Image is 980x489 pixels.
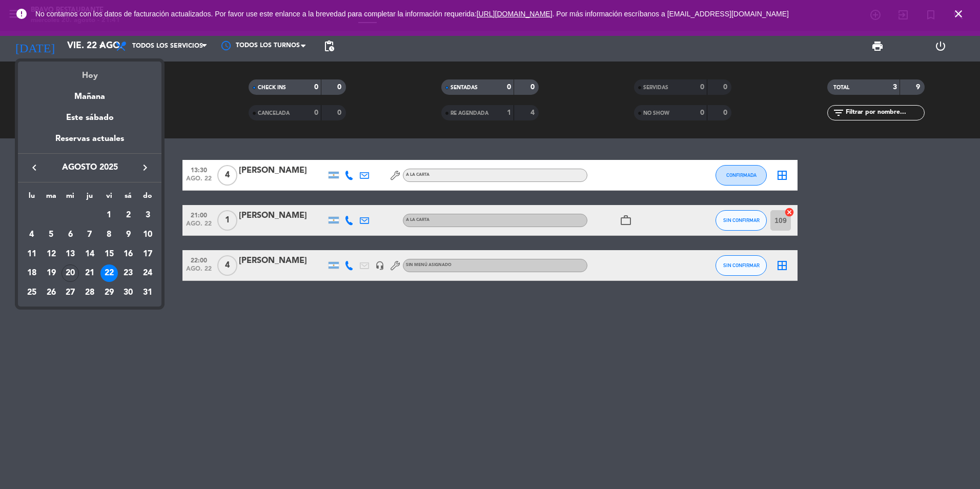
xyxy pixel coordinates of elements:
div: 1 [100,207,118,224]
div: 21 [81,264,98,282]
div: Reservas actuales [18,132,161,153]
div: 12 [43,246,60,263]
td: 19 de agosto de 2025 [42,263,61,283]
div: 25 [23,284,40,301]
div: 13 [62,246,79,263]
div: 8 [100,226,118,243]
td: 13 de agosto de 2025 [60,244,80,264]
td: AGO. [22,206,99,225]
th: martes [42,190,61,206]
div: 7 [81,226,98,243]
div: 18 [23,264,40,282]
td: 5 de agosto de 2025 [42,225,61,244]
button: keyboard_arrow_left [25,161,44,174]
div: 27 [62,284,79,301]
button: keyboard_arrow_right [136,161,154,174]
td: 30 de agosto de 2025 [119,283,138,302]
td: 18 de agosto de 2025 [22,263,42,283]
div: 31 [139,284,156,301]
div: 5 [43,226,60,243]
div: 22 [100,264,118,282]
td: 29 de agosto de 2025 [99,283,119,302]
td: 4 de agosto de 2025 [22,225,42,244]
span: agosto 2025 [44,161,136,174]
div: 14 [81,246,98,263]
td: 28 de agosto de 2025 [80,283,99,302]
th: viernes [99,190,119,206]
td: 11 de agosto de 2025 [22,244,42,264]
td: 14 de agosto de 2025 [80,244,99,264]
div: 24 [139,264,156,282]
td: 24 de agosto de 2025 [138,263,157,283]
div: 20 [62,264,79,282]
td: 3 de agosto de 2025 [138,206,157,225]
th: jueves [80,190,99,206]
div: 15 [100,246,118,263]
div: 19 [43,264,60,282]
td: 2 de agosto de 2025 [119,206,138,225]
div: 23 [119,264,137,282]
td: 22 de agosto de 2025 [99,263,119,283]
td: 31 de agosto de 2025 [138,283,157,302]
td: 21 de agosto de 2025 [80,263,99,283]
i: keyboard_arrow_left [28,161,40,174]
td: 15 de agosto de 2025 [99,244,119,264]
div: Este sábado [18,104,161,132]
td: 23 de agosto de 2025 [119,263,138,283]
div: 29 [100,284,118,301]
div: 6 [62,226,79,243]
th: sábado [119,190,138,206]
div: 26 [43,284,60,301]
div: Mañana [18,83,161,104]
div: 4 [23,226,40,243]
td: 7 de agosto de 2025 [80,225,99,244]
div: 11 [23,246,40,263]
td: 16 de agosto de 2025 [119,244,138,264]
td: 20 de agosto de 2025 [60,263,80,283]
th: miércoles [60,190,80,206]
td: 10 de agosto de 2025 [138,225,157,244]
div: 10 [139,226,156,243]
th: lunes [22,190,42,206]
div: 30 [119,284,137,301]
div: 9 [119,226,137,243]
td: 12 de agosto de 2025 [42,244,61,264]
td: 26 de agosto de 2025 [42,283,61,302]
div: Hoy [18,62,161,83]
div: 28 [81,284,98,301]
div: 2 [119,207,137,224]
td: 6 de agosto de 2025 [60,225,80,244]
td: 1 de agosto de 2025 [99,206,119,225]
div: 17 [139,246,156,263]
td: 27 de agosto de 2025 [60,283,80,302]
td: 25 de agosto de 2025 [22,283,42,302]
td: 8 de agosto de 2025 [99,225,119,244]
div: 16 [119,246,137,263]
td: 9 de agosto de 2025 [119,225,138,244]
div: 3 [139,207,156,224]
th: domingo [138,190,157,206]
td: 17 de agosto de 2025 [138,244,157,264]
i: keyboard_arrow_right [139,161,151,174]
